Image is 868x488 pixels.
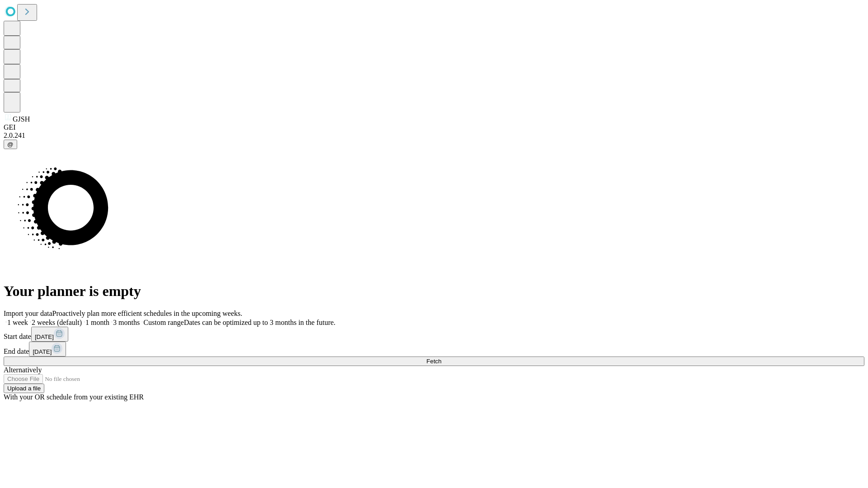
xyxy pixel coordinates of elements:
div: 2.0.241 [4,131,864,140]
button: [DATE] [29,342,66,357]
div: Start date [4,327,864,342]
span: Custom range [143,319,184,326]
span: [DATE] [35,333,54,340]
button: [DATE] [31,327,68,342]
span: Dates can be optimized up to 3 months in the future. [184,319,335,326]
button: @ [4,140,17,149]
span: With your OR schedule from your existing EHR [4,393,144,401]
span: Fetch [426,358,441,365]
span: 1 month [85,319,109,326]
span: Proactively plan more efficient schedules in the upcoming weeks. [52,310,242,317]
h1: Your planner is empty [4,283,864,300]
button: Upload a file [4,384,44,393]
span: GJSH [13,115,30,123]
span: Alternatively [4,366,42,374]
div: End date [4,342,864,357]
span: [DATE] [33,348,52,355]
span: 1 week [7,319,28,326]
button: Fetch [4,357,864,366]
span: 2 weeks (default) [32,319,82,326]
div: GEI [4,123,864,131]
span: @ [7,141,14,148]
span: 3 months [113,319,140,326]
span: Import your data [4,310,52,317]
